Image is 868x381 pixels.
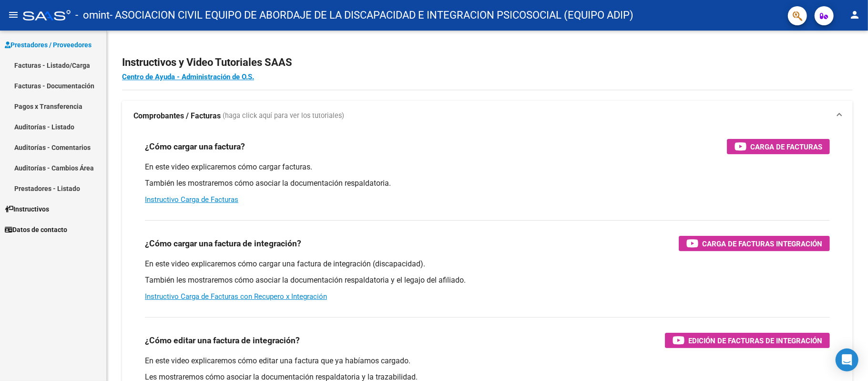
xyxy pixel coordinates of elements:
p: También les mostraremos cómo asociar la documentación respaldatoria y el legajo del afiliado. [145,275,830,286]
span: Datos de contacto [5,224,67,235]
a: Instructivo Carga de Facturas [145,195,238,204]
a: Centro de Ayuda - Administración de O.S. [122,73,254,81]
span: - omint [75,5,110,26]
h2: Instructivos y Video Tutoriales SAAS [122,53,853,72]
span: - ASOCIACION CIVIL EQUIPO DE ABORDAJE DE LA DISCAPACIDAD E INTEGRACION PSICOSOCIAL (EQUIPO ADIP) [110,5,633,26]
strong: Comprobantes / Facturas [133,111,221,121]
mat-icon: person [849,9,860,21]
p: En este video explicaremos cómo editar una factura que ya habíamos cargado. [145,356,830,366]
mat-expansion-panel-header: Comprobantes / Facturas (haga click aquí para ver los tutoriales) [122,101,853,131]
span: Edición de Facturas de integración [688,335,822,347]
button: Edición de Facturas de integración [665,333,830,348]
div: Open Intercom Messenger [836,349,858,371]
span: Carga de Facturas [750,141,822,153]
p: En este video explicaremos cómo cargar una factura de integración (discapacidad). [145,259,830,269]
button: Carga de Facturas Integración [679,236,830,251]
span: Prestadores / Proveedores [5,40,92,50]
p: En este video explicaremos cómo cargar facturas. [145,162,830,172]
mat-icon: menu [8,9,19,21]
span: Instructivos [5,204,49,214]
h3: ¿Cómo editar una factura de integración? [145,334,300,347]
button: Carga de Facturas [727,139,830,154]
p: También les mostraremos cómo asociar la documentación respaldatoria. [145,178,830,189]
h3: ¿Cómo cargar una factura de integración? [145,237,301,250]
span: (haga click aquí para ver los tutoriales) [223,111,344,121]
span: Carga de Facturas Integración [702,238,822,250]
h3: ¿Cómo cargar una factura? [145,140,245,153]
a: Instructivo Carga de Facturas con Recupero x Integración [145,292,327,301]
